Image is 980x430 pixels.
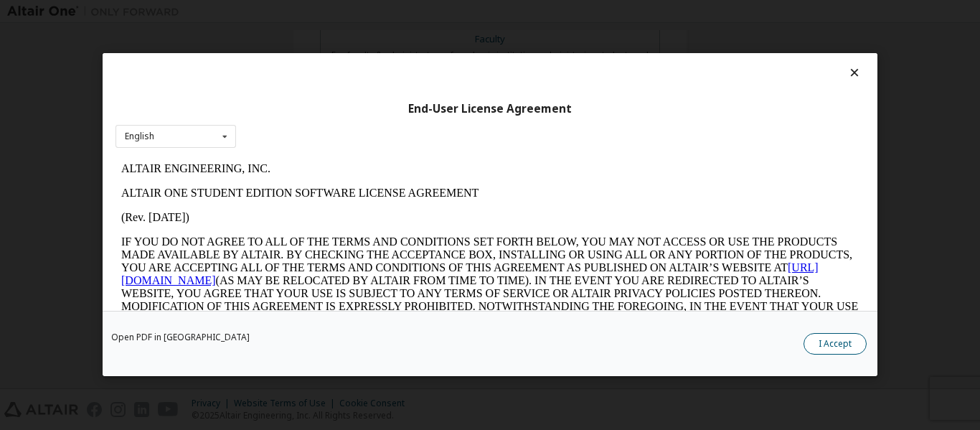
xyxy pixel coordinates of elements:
a: Open PDF in [GEOGRAPHIC_DATA] [111,334,250,342]
button: I Accept [804,334,867,355]
div: English [125,132,154,141]
p: IF YOU DO NOT AGREE TO ALL OF THE TERMS AND CONDITIONS SET FORTH BELOW, YOU MAY NOT ACCESS OR USE... [6,79,743,182]
div: End-User License Agreement [116,102,864,116]
p: ALTAIR ENGINEERING, INC. [6,6,743,19]
a: [URL][DOMAIN_NAME] [6,105,703,130]
p: (Rev. [DATE]) [6,55,743,67]
p: ALTAIR ONE STUDENT EDITION SOFTWARE LICENSE AGREEMENT [6,30,743,43]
